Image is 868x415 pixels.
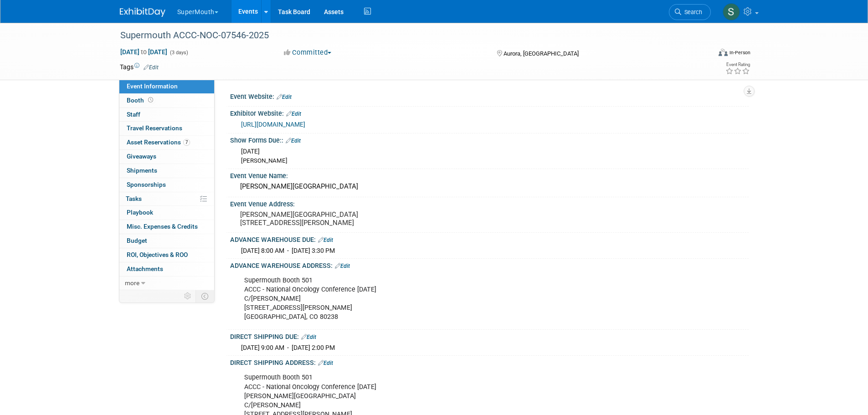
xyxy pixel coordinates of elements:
pre: [PERSON_NAME][GEOGRAPHIC_DATA] [STREET_ADDRESS][PERSON_NAME] [240,210,436,227]
a: ROI, Objectives & ROO [119,248,214,262]
a: more [119,277,214,290]
span: Budget [127,237,147,244]
img: Format-Inperson.png [719,49,728,56]
a: Edit [318,360,333,366]
span: Booth not reserved yet [146,97,155,103]
div: [PERSON_NAME] [241,157,742,165]
span: Travel Reservations [127,124,182,132]
span: to [139,48,148,56]
span: more [125,279,139,287]
div: Event Format [657,47,751,61]
a: Edit [286,138,301,144]
div: ADVANCE WAREHOUSE ADDRESS: [230,259,749,271]
a: Booth [119,94,214,108]
td: Tags [120,62,159,72]
a: Asset Reservations7 [119,136,214,149]
div: Exhibitor Website: [230,107,749,118]
span: Tasks [126,195,142,202]
span: Misc. Expenses & Credits [127,223,198,230]
span: Shipments [127,167,157,174]
div: Event Venue Name: [230,169,749,180]
div: ADVANCE WAREHOUSE DUE: [230,233,749,245]
span: Staff [127,111,140,118]
span: [DATE] 8:00 AM - [DATE] 3:30 PM [241,247,335,254]
a: Travel Reservations [119,122,214,135]
span: Search [681,9,702,15]
a: Staff [119,108,214,122]
span: (3 days) [169,50,188,56]
td: Personalize Event Tab Strip [180,290,196,302]
div: Event Venue Address: [230,197,749,209]
span: 7 [183,139,190,146]
a: Tasks [119,192,214,206]
a: Edit [144,64,159,71]
a: Attachments [119,262,214,276]
a: Edit [277,94,292,100]
button: Committed [281,48,335,57]
a: Edit [318,237,333,243]
span: [DATE] [241,148,260,155]
a: Playbook [119,206,214,220]
img: Samantha Meyers [723,3,740,20]
a: Shipments [119,164,214,178]
span: Attachments [127,265,163,272]
span: Playbook [127,209,153,216]
div: In-Person [729,49,750,56]
span: [DATE] 9:00 AM - [DATE] 2:00 PM [241,344,335,351]
span: Booth [127,97,155,104]
div: DIRECT SHIPPING ADDRESS: [230,356,749,368]
a: Edit [335,263,350,269]
span: Giveaways [127,153,156,160]
div: [PERSON_NAME][GEOGRAPHIC_DATA] [237,179,742,194]
span: ROI, Objectives & ROO [127,251,188,258]
span: [DATE] [DATE] [120,48,168,56]
span: Sponsorships [127,181,166,188]
a: [URL][DOMAIN_NAME] [241,121,305,128]
span: Asset Reservations [127,138,190,146]
div: DIRECT SHIPPING DUE: [230,330,749,342]
span: Aurora, [GEOGRAPHIC_DATA] [503,50,579,57]
div: Show Forms Due:: [230,133,749,145]
a: Edit [301,334,316,340]
div: Event Rating [725,62,750,67]
td: Toggle Event Tabs [195,290,214,302]
div: Supermouth ACCC-NOC-07546-2025 [117,27,697,44]
a: Search [669,4,711,20]
a: Giveaways [119,150,214,164]
a: Edit [286,111,301,117]
img: ExhibitDay [120,8,165,17]
div: Event Website: [230,90,749,102]
div: Supermouth Booth 501 ACCC - National Oncology Conference [DATE] C/[PERSON_NAME] [STREET_ADDRESS][... [238,272,648,326]
a: Sponsorships [119,178,214,192]
a: Event Information [119,80,214,93]
a: Budget [119,234,214,248]
span: Event Information [127,82,178,90]
a: Misc. Expenses & Credits [119,220,214,234]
